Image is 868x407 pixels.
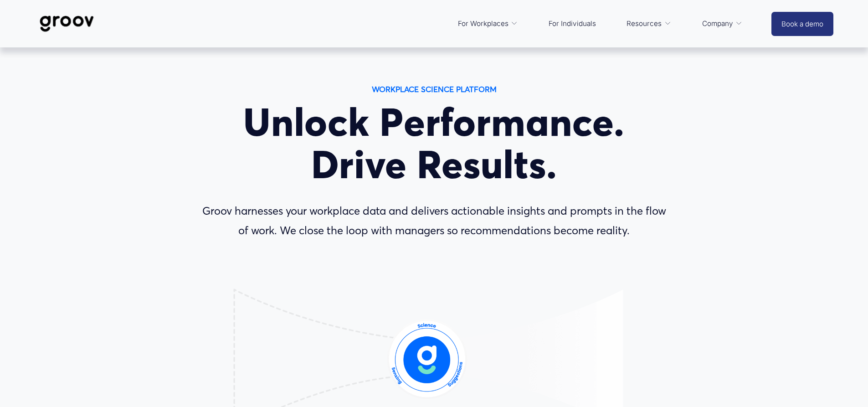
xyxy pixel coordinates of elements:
a: Book a demo [771,12,833,36]
span: Company [702,17,733,30]
img: Groov | Workplace Science Platform | Unlock Performance | Drive Results [35,9,99,39]
span: Resources [627,17,662,30]
a: For Individuals [544,13,601,35]
span: For Workplaces [458,17,508,30]
p: Groov harnesses your workplace data and delivers actionable insights and prompts in the flow of w... [196,201,673,241]
a: folder dropdown [622,13,676,35]
a: folder dropdown [698,13,747,35]
strong: WORKPLACE SCIENCE PLATFORM [372,84,497,94]
a: folder dropdown [453,13,523,35]
h1: Unlock Performance. Drive Results. [196,101,673,186]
